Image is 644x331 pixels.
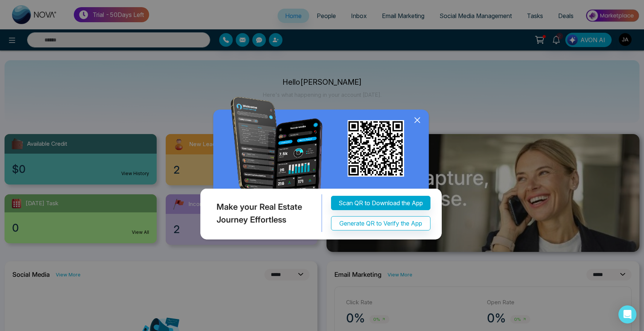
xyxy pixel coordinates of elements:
div: Make your Real Estate Journey Effortless [198,194,322,232]
button: Scan QR to Download the App [331,196,430,210]
button: Generate QR to Verify the App [331,216,430,230]
img: qr_for_download_app.png [348,120,404,177]
img: QRModal [198,97,446,243]
div: Open Intercom Messenger [618,305,636,323]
